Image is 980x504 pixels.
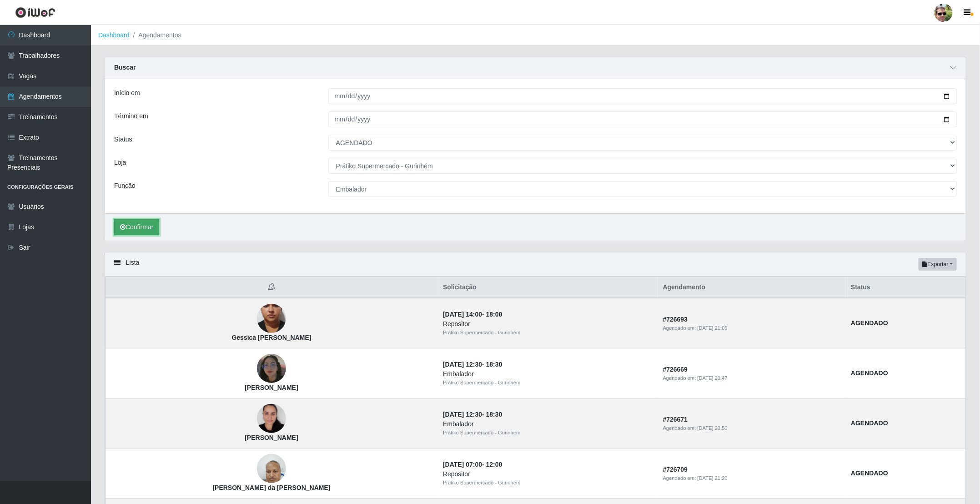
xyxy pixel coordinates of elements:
[851,469,888,477] strong: AGENDADO
[443,411,482,418] time: [DATE] 12:30
[443,361,482,368] time: [DATE] 12:30
[845,277,965,298] th: Status
[698,325,728,331] time: [DATE] 21:05
[663,466,688,473] strong: # 726709
[663,366,688,373] strong: # 726669
[114,181,136,191] label: Função
[663,474,840,482] div: Agendado em:
[443,319,652,329] div: Repositor
[851,369,888,377] strong: AGENDADO
[919,258,957,271] button: Exportar
[698,375,728,381] time: [DATE] 20:47
[663,324,840,332] div: Agendado em:
[698,475,728,481] time: [DATE] 21:20
[443,311,502,318] strong: -
[257,343,286,394] img: Edivânia Pereira da Costa
[851,319,888,327] strong: AGENDADO
[443,311,482,318] time: [DATE] 14:00
[213,484,331,491] strong: [PERSON_NAME] da [PERSON_NAME]
[245,384,298,391] strong: [PERSON_NAME]
[328,111,957,127] input: 00/00/0000
[257,449,286,488] img: Marcicleia Alves da Costa Trajano
[698,425,728,431] time: [DATE] 20:50
[663,424,840,432] div: Agendado em:
[443,429,652,437] div: Prátiko Supermercado - Gurinhém
[663,316,688,323] strong: # 726693
[114,158,126,167] label: Loja
[443,461,482,468] time: [DATE] 07:00
[130,30,181,40] li: Agendamentos
[658,277,846,298] th: Agendamento
[851,419,888,427] strong: AGENDADO
[443,469,652,479] div: Repositor
[257,286,286,351] img: Gessica lino da costa
[105,252,966,277] div: Lista
[663,416,688,423] strong: # 726671
[486,361,503,368] time: 18:30
[486,461,503,468] time: 12:00
[232,334,312,341] strong: Gessica [PERSON_NAME]
[114,88,140,98] label: Início em
[245,434,298,441] strong: [PERSON_NAME]
[443,419,652,429] div: Embalador
[443,461,502,468] strong: -
[663,374,840,382] div: Agendado em:
[486,311,503,318] time: 18:00
[443,411,502,418] strong: -
[328,88,957,104] input: 00/00/0000
[98,31,130,39] a: Dashboard
[437,277,658,298] th: Solicitação
[114,111,148,121] label: Término em
[486,411,503,418] time: 18:30
[443,379,652,387] div: Prátiko Supermercado - Gurinhém
[257,399,286,438] img: Rosimare da Silva Lino
[443,369,652,379] div: Embalador
[443,479,652,487] div: Prátiko Supermercado - Gurinhém
[443,329,652,337] div: Prátiko Supermercado - Gurinhém
[91,25,980,46] nav: breadcrumb
[114,219,159,235] button: Confirmar
[15,7,55,18] img: CoreUI Logo
[114,64,136,71] strong: Buscar
[114,135,132,144] label: Status
[443,361,502,368] strong: -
